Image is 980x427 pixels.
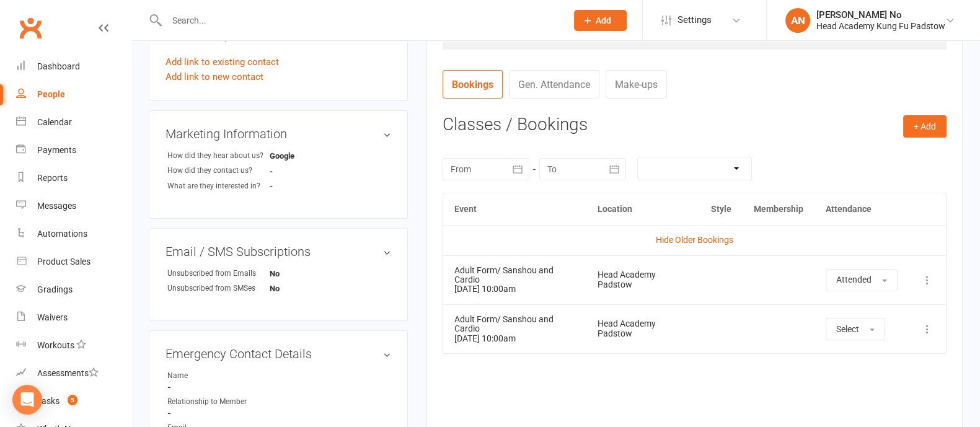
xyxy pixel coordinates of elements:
div: Adult Form/ Sanshou and Cardio [454,315,575,334]
a: Product Sales [16,248,131,276]
strong: - [167,382,391,393]
div: Waivers [37,312,68,322]
span: Attended [836,275,872,284]
div: Calendar [37,117,72,127]
div: Adult Form/ Sanshou and Cardio [454,266,575,285]
th: Location [586,193,700,225]
strong: - [270,182,341,191]
div: Name [167,370,270,382]
a: Add link to existing contact [166,55,279,69]
a: Calendar [16,108,131,136]
a: Messages [16,192,131,220]
a: Waivers [16,304,131,332]
a: Make-ups [606,70,667,99]
h3: Classes / Bookings [443,115,947,134]
h3: Email / SMS Subscriptions [166,245,391,258]
strong: - [167,408,391,419]
div: What are they interested in? [167,180,270,192]
a: Automations [16,220,131,248]
div: Automations [37,229,87,239]
span: Select [836,324,859,334]
button: Add [574,10,627,31]
div: How did they contact us? [167,165,270,177]
a: Gradings [16,276,131,304]
button: Select [826,318,885,340]
div: Head Academy Padstow [598,319,689,338]
div: People [37,89,65,99]
div: AN [785,8,810,33]
a: Reports [16,164,131,192]
strong: - [270,167,341,176]
button: + Add [903,115,947,138]
a: Add link to new contact [166,69,263,84]
div: Workouts [37,340,74,350]
th: Membership [743,193,814,225]
h3: Marketing Information [166,127,391,141]
span: Add [596,15,611,25]
div: Payments [37,145,76,155]
div: [PERSON_NAME] No [816,9,945,20]
strong: No [270,269,341,278]
div: Open Intercom Messenger [12,385,42,415]
td: [DATE] 10:00am [443,304,586,353]
span: 5 [68,395,77,405]
div: Dashboard [37,61,80,71]
div: Product Sales [37,257,90,266]
button: Attended [826,269,898,291]
div: Assessments [37,368,99,378]
a: Payments [16,136,131,164]
div: Reports [37,173,68,183]
a: Clubworx [15,12,46,43]
div: Gradings [37,284,73,294]
div: Head Academy Padstow [598,270,689,289]
a: Hide Older Bookings [656,235,733,245]
a: Bookings [443,70,503,99]
h3: Emergency Contact Details [166,347,391,361]
input: Search... [163,12,558,29]
strong: Google [270,151,341,161]
a: Gen. Attendance [509,70,599,99]
strong: No [270,284,341,293]
div: Messages [37,201,76,211]
th: Style [700,193,743,225]
div: Unsubscribed from Emails [167,268,270,280]
div: Tasks [37,396,60,406]
div: Relationship to Member [167,396,270,408]
td: [DATE] 10:00am [443,255,586,304]
a: Tasks 5 [16,387,131,415]
a: Dashboard [16,53,131,81]
a: Assessments [16,359,131,387]
th: Event [443,193,586,225]
div: How did they hear about us? [167,150,270,162]
a: Workouts [16,332,131,359]
div: Unsubscribed from SMSes [167,283,270,294]
div: Head Academy Kung Fu Padstow [816,20,945,32]
th: Attendance [814,193,909,225]
span: Settings [678,6,712,34]
a: People [16,81,131,108]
